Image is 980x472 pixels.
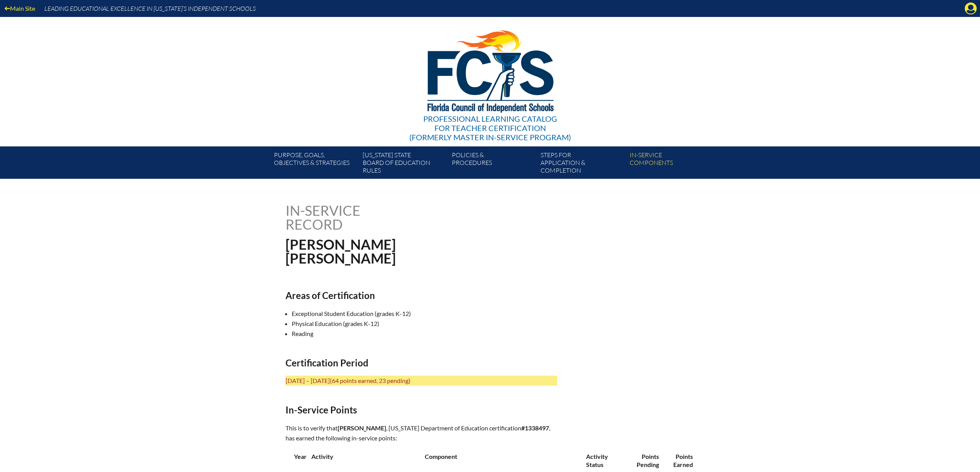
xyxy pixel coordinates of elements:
th: Points Earned [661,449,694,472]
span: [PERSON_NAME] [338,424,386,432]
a: Main Site [2,3,38,13]
h1: In-service record [286,203,441,231]
img: FCISlogo221.eps [411,17,570,122]
p: This is to verify that , [US_STATE] Department of Education certification , has earned the follow... [286,423,557,443]
h2: Certification Period [286,357,557,368]
th: Activity [308,449,422,472]
li: Reading [292,329,563,339]
h2: In-Service Points [286,404,557,415]
h2: Areas of Certification [286,290,557,301]
a: Steps forapplication & completion [537,149,626,179]
b: #1338497 [521,424,549,432]
svg: Manage account [965,2,977,15]
th: Year [286,449,308,472]
th: Points Pending [624,449,661,472]
span: for Teacher Certification [434,123,546,133]
a: Policies &Procedures [449,149,537,179]
th: Activity Status [583,449,624,472]
p: [DATE] – [DATE] [286,376,557,386]
a: Purpose, goals,objectives & strategies [271,149,360,179]
a: In-servicecomponents [627,149,715,179]
span: (64 points earned, 23 pending) [330,377,411,384]
a: Professional Learning Catalog for Teacher Certification(formerly Master In-service Program) [406,15,574,143]
a: [US_STATE] StateBoard of Education rules [360,149,448,179]
h1: [PERSON_NAME] [PERSON_NAME] [286,237,539,265]
li: Exceptional Student Education (grades K-12) [292,309,563,319]
th: Component [422,449,583,472]
div: Professional Learning Catalog (formerly Master In-service Program) [409,114,571,142]
li: Physical Education (grades K-12) [292,319,563,329]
